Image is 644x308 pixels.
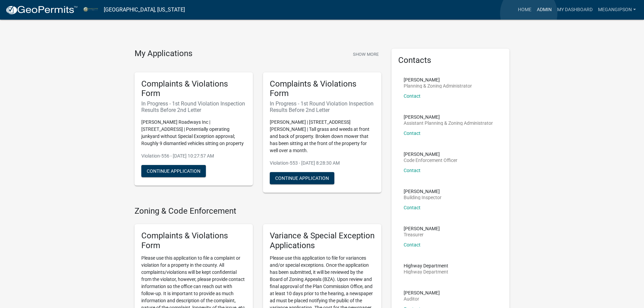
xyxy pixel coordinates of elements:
p: Treasurer [404,232,440,237]
a: Home [515,3,534,16]
img: Miami County, Indiana [83,5,98,14]
p: Violation-556 - [DATE] 10:27:57 AM [141,152,246,160]
a: [GEOGRAPHIC_DATA], [US_STATE] [104,4,185,16]
p: Violation-553 - [DATE] 8:28:30 AM [270,160,375,167]
p: [PERSON_NAME] Roadways Inc | [STREET_ADDRESS] | Potentially operating junkyard without Special Ex... [141,119,246,147]
h6: In Progress - 1st Round Violation Inspection Results Before 2nd Letter [270,100,375,113]
h5: Contacts [398,55,503,65]
p: [PERSON_NAME] [404,290,440,295]
a: Contact [404,93,421,99]
p: Assistant Planning & Zoning Administrator [404,121,493,125]
a: My Dashboard [554,3,595,16]
h5: Variance & Special Exception Applications [270,231,375,251]
button: Continue Application [141,165,206,177]
p: [PERSON_NAME] [404,77,472,82]
p: [PERSON_NAME] [404,115,493,119]
a: Contact [404,205,421,210]
button: Continue Application [270,172,334,184]
p: [PERSON_NAME] [404,189,442,194]
p: Code Enforcement Officer [404,158,457,163]
p: Highway Department [404,269,448,274]
h5: Complaints & Violations Form [141,79,246,99]
p: Highway Department [404,263,448,268]
p: Building Inspector [404,195,442,200]
p: Planning & Zoning Administrator [404,84,472,88]
a: Contact [404,131,421,136]
p: [PERSON_NAME] | [STREET_ADDRESS][PERSON_NAME] | Tall grass and weeds at front and back of propert... [270,119,375,154]
a: Contact [404,242,421,247]
button: Show More [350,49,381,60]
p: [PERSON_NAME] [404,226,440,231]
h5: Complaints & Violations Form [270,79,375,99]
h5: Complaints & Violations Form [141,231,246,251]
p: Auditor [404,297,440,301]
h4: Zoning & Code Enforcement [135,206,381,216]
h4: My Applications [135,49,192,59]
a: megangipson [595,3,639,16]
a: Admin [534,3,554,16]
p: [PERSON_NAME] [404,152,457,157]
h6: In Progress - 1st Round Violation Inspection Results Before 2nd Letter [141,100,246,113]
a: Contact [404,168,421,173]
